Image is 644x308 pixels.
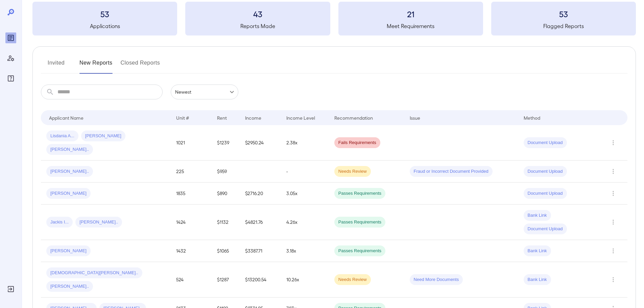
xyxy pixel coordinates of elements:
button: Row Actions [608,166,619,177]
span: [PERSON_NAME].. [46,168,93,175]
h3: 21 [338,8,483,19]
h3: 43 [185,8,330,19]
h5: Meet Requirements [338,22,483,30]
td: $3387.71 [240,240,281,262]
div: FAQ [5,73,16,84]
td: 3.05x [281,183,329,205]
span: Jackis I... [46,219,73,226]
td: 524 [171,262,212,298]
td: 1835 [171,183,212,205]
summary: 53Applications43Reports Made21Meet Requirements53Flagged Reports [32,2,636,35]
span: Bank Link [524,212,551,219]
td: $2716.20 [240,183,281,205]
td: 3.18x [281,240,329,262]
div: Reports [5,32,16,43]
span: Passes Requirements [334,219,385,226]
div: Applicant Name [49,114,84,122]
span: [PERSON_NAME] [81,133,125,139]
span: [PERSON_NAME].. [46,146,93,153]
button: Row Actions [608,137,619,148]
button: Row Actions [608,245,619,256]
h5: Applications [32,22,177,30]
td: 1424 [171,205,212,240]
span: Document Upload [524,168,567,175]
span: Lisdania A... [46,133,78,139]
td: $2950.24 [240,125,281,161]
h5: Reports Made [185,22,330,30]
td: - [281,161,329,183]
span: [PERSON_NAME] [46,190,91,197]
td: $4821.76 [240,205,281,240]
div: Issue [410,114,421,122]
span: Document Upload [524,190,567,197]
span: Needs Review [334,168,371,175]
div: Manage Users [5,53,16,64]
div: Newest [171,85,238,99]
button: Row Actions [608,274,619,285]
td: 1021 [171,125,212,161]
span: [DEMOGRAPHIC_DATA][PERSON_NAME].. [46,270,142,276]
span: Fraud or Incorrect Document Provided [410,168,493,175]
div: Rent [217,114,228,122]
span: Bank Link [524,277,551,283]
td: $1065 [212,240,240,262]
button: Row Actions [608,188,619,199]
h5: Flagged Reports [491,22,636,30]
span: Passes Requirements [334,248,385,254]
span: Document Upload [524,140,567,146]
span: Bank Link [524,248,551,254]
td: 10.26x [281,262,329,298]
td: $890 [212,183,240,205]
div: Recommendation [334,114,373,122]
span: Needs Review [334,277,371,283]
h3: 53 [32,8,177,19]
div: Income [245,114,261,122]
button: Closed Reports [121,57,160,74]
span: Need More Documents [410,277,463,283]
td: 4.26x [281,205,329,240]
span: [PERSON_NAME].. [46,283,93,290]
button: Invited [41,57,71,74]
div: Unit # [176,114,189,122]
div: Method [524,114,540,122]
span: [PERSON_NAME].. [75,219,122,226]
td: $1239 [212,125,240,161]
span: [PERSON_NAME] [46,248,91,254]
td: 2.38x [281,125,329,161]
span: Document Upload [524,226,567,232]
div: Log Out [5,284,16,294]
div: Income Level [286,114,315,122]
h3: 53 [491,8,636,19]
td: 225 [171,161,212,183]
td: $1287 [212,262,240,298]
td: $1132 [212,205,240,240]
span: Passes Requirements [334,190,385,197]
td: $13200.54 [240,262,281,298]
td: 1432 [171,240,212,262]
button: Row Actions [608,217,619,228]
button: New Reports [79,57,113,74]
span: Fails Requirements [334,140,380,146]
td: $959 [212,161,240,183]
